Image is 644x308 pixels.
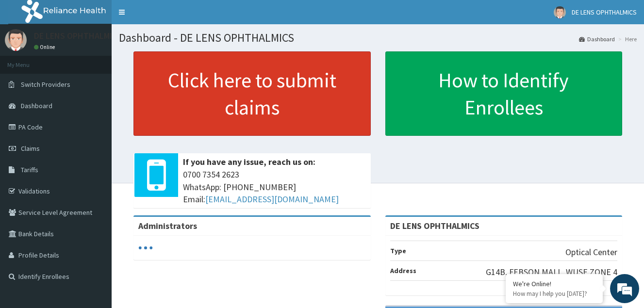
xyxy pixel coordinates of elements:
[138,220,197,231] b: Administrators
[21,165,38,174] span: Tariffs
[486,266,617,278] p: G14B, FEBSON MALL, WUSE ZONE 4
[5,29,27,51] img: User Image
[390,220,479,231] strong: DE LENS OPHTHALMICS
[513,279,595,288] div: We're Online!
[579,35,615,43] a: Dashboard
[183,156,315,167] b: If you have any issue, reach us on:
[554,6,566,18] img: User Image
[119,32,637,44] h1: Dashboard - DE LENS OPHTHALMICS
[385,51,623,136] a: How to Identify Enrollees
[572,8,637,16] span: DE LENS OPHTHALMICS
[390,266,416,275] b: Address
[21,80,70,89] span: Switch Providers
[34,32,122,40] p: DE LENS OPHTHALMICS
[205,194,339,205] a: [EMAIL_ADDRESS][DOMAIN_NAME]
[21,144,40,153] span: Claims
[183,168,366,206] span: 0700 7354 2623 WhatsApp: [PHONE_NUMBER] Email:
[616,35,637,43] li: Here
[133,51,371,136] a: Click here to submit claims
[390,246,406,255] b: Type
[21,101,52,110] span: Dashboard
[34,44,57,50] a: Online
[138,241,153,255] svg: audio-loading
[513,290,595,298] p: How may I help you today?
[565,246,617,259] p: Optical Center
